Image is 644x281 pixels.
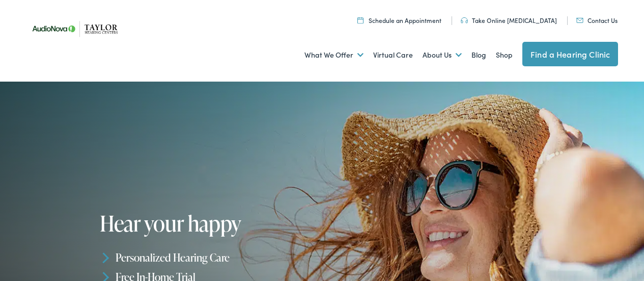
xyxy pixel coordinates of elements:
[357,17,363,23] img: utility icon
[471,36,486,74] a: Blog
[423,36,462,74] a: About Us
[304,36,363,74] a: What We Offer
[100,248,325,267] li: Personalized Hearing Care
[461,16,557,24] a: Take Online [MEDICAL_DATA]
[357,16,441,24] a: Schedule an Appointment
[576,16,618,24] a: Contact Us
[496,36,513,74] a: Shop
[100,212,325,235] h1: Hear your happy
[576,18,583,23] img: utility icon
[373,36,413,74] a: Virtual Care
[461,17,468,23] img: utility icon
[522,42,618,66] a: Find a Hearing Clinic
